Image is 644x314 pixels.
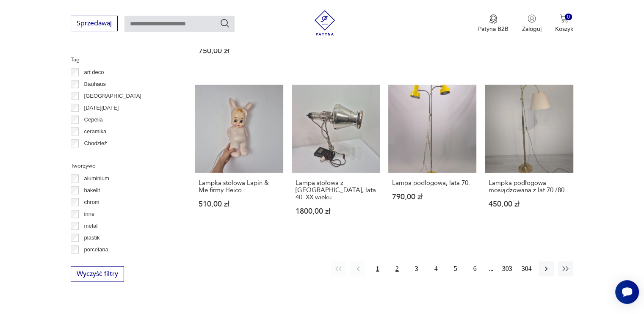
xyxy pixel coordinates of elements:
a: Lampka stołowa Lapin & Me firmy HeicoLampka stołowa Lapin & Me firmy Heico510,00 zł [195,85,283,231]
p: 790,00 zł [392,193,473,201]
button: 0Koszyk [555,14,573,33]
button: 1 [370,261,385,276]
p: porcelana [84,245,108,254]
div: 0 [565,14,572,21]
p: art deco [84,68,104,77]
p: Bauhaus [84,80,106,89]
button: Szukaj [220,18,230,28]
img: Patyna - sklep z meblami i dekoracjami vintage [312,10,337,36]
p: inne [84,209,95,219]
p: Zaloguj [522,25,542,33]
p: 1800,00 zł [296,208,376,215]
p: 450,00 zł [489,201,569,208]
p: porcelit [84,257,102,266]
p: aluminium [84,174,109,183]
button: Zaloguj [522,14,542,33]
p: Ćmielów [84,151,105,160]
iframe: Smartsupp widget button [615,280,639,304]
p: metal [84,221,98,231]
p: Patyna B2B [478,25,509,33]
h3: Lampa podłogowa, lata 70. [392,179,473,187]
img: Ikona koszyka [560,14,568,23]
img: Ikonka użytkownika [528,14,536,23]
button: Sprzedawaj [71,16,118,31]
a: Lampka podłogowa mosiądzowana z lat 70./80.Lampka podłogowa mosiądzowana z lat 70./80.450,00 zł [485,85,573,231]
p: 750,00 zł [199,47,279,55]
button: 304 [519,261,534,276]
button: 303 [500,261,515,276]
button: 2 [390,261,405,276]
button: 6 [467,261,483,276]
h3: Lampa stołowa z [GEOGRAPHIC_DATA], lata 40. XX wieku [296,179,376,201]
p: plastik [84,233,100,242]
img: Ikona medalu [489,14,498,24]
h3: Lampka podłogowa mosiądzowana z lat 70./80. [489,179,569,194]
p: 510,00 zł [199,201,279,208]
h3: Lampka stołowa Lapin & Me firmy Heico [199,179,279,194]
button: Wyczyść filtry [71,266,124,282]
p: Koszyk [555,25,573,33]
a: Lampa stołowa z Hanau, lata 40. XX wiekuLampa stołowa z [GEOGRAPHIC_DATA], lata 40. XX wieku1800,... [292,85,380,231]
a: Sprzedawaj [71,21,118,27]
p: Chodzież [84,139,107,148]
button: 5 [448,261,463,276]
p: [DATE][DATE] [84,103,119,113]
button: Patyna B2B [478,14,509,33]
p: ceramika [84,127,107,136]
p: chrom [84,198,100,207]
p: Cepelia [84,115,103,124]
p: Tag [71,55,174,64]
p: bakelit [84,186,100,195]
button: 3 [409,261,424,276]
button: 4 [428,261,444,276]
a: Lampa podłogowa, lata 70.Lampa podłogowa, lata 70.790,00 zł [388,85,476,231]
a: Ikona medaluPatyna B2B [478,14,509,33]
p: Tworzywo [71,161,174,171]
p: [GEOGRAPHIC_DATA] [84,91,141,101]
